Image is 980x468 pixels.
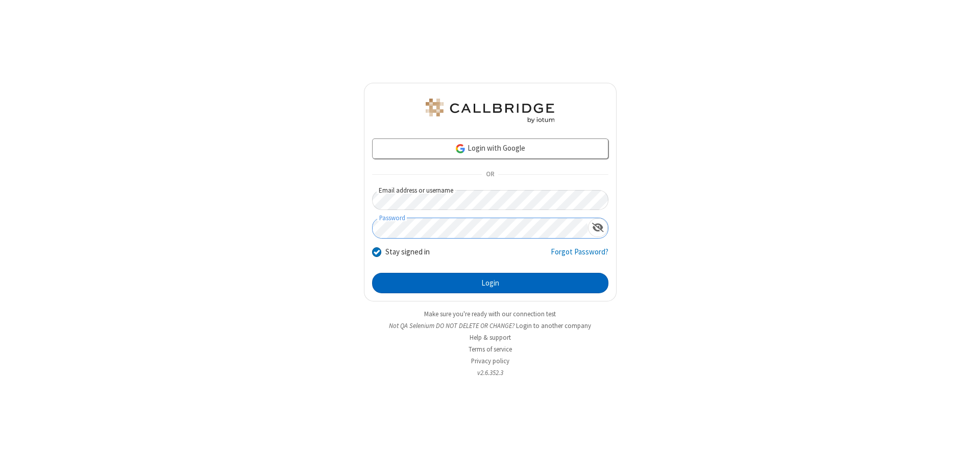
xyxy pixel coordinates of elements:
span: OR [482,168,498,182]
a: Terms of service [469,345,512,354]
img: QA Selenium DO NOT DELETE OR CHANGE [424,99,556,123]
iframe: Chat [954,441,972,461]
label: Stay signed in [385,246,430,258]
input: Password [373,218,588,238]
button: Login [372,273,608,293]
a: Login with Google [372,138,608,159]
li: v2.6.352.3 [364,368,617,378]
a: Privacy policy [471,357,509,365]
a: Help & support [470,333,511,342]
li: Not QA Selenium DO NOT DELETE OR CHANGE? [364,321,617,331]
a: Forgot Password? [551,246,608,266]
button: Login to another company [516,321,591,331]
a: Make sure you're ready with our connection test [424,310,556,318]
input: Email address or username [372,190,608,210]
div: Show password [588,218,608,237]
img: google-icon.png [455,143,466,154]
